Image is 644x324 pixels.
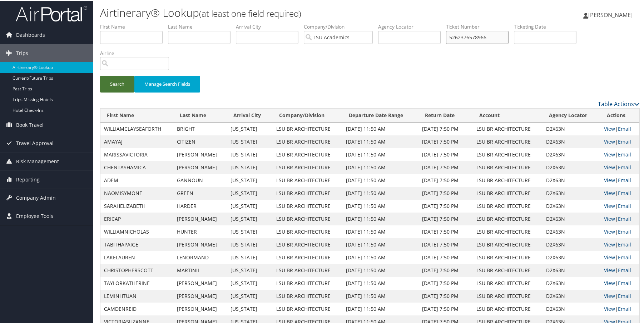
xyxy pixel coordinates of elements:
td: [DATE] 7:50 PM [418,122,473,135]
td: LSU BR ARCHITECTURE [473,238,543,250]
td: LSU BR ARCHITECTURE [473,122,543,135]
td: [DATE] 11:50 AM [342,263,418,276]
td: NAOMISYMONE [100,186,173,199]
td: [US_STATE] [227,302,273,315]
td: LSU BR ARCHITECTURE [473,148,543,160]
td: HARDER [173,199,227,212]
td: [US_STATE] [227,173,273,186]
td: | [600,212,639,225]
td: LSU BR ARCHITECTURE [473,173,543,186]
label: Arrival City [236,23,304,30]
a: View [604,292,615,299]
td: HUNTER [173,225,227,238]
td: [US_STATE] [227,160,273,173]
td: | [600,225,639,238]
td: [PERSON_NAME] [173,302,227,315]
td: LSU BR ARCHITECTURE [273,135,342,148]
a: Email [618,253,631,260]
td: | [600,302,639,315]
td: LSU BR ARCHITECTURE [273,186,342,199]
span: Book Travel [16,115,44,133]
a: View [604,138,615,144]
td: GANNOUN [173,173,227,186]
td: [DATE] 11:50 AM [342,186,418,199]
td: LSU BR ARCHITECTURE [473,135,543,148]
td: LSU BR ARCHITECTURE [473,160,543,173]
td: [US_STATE] [227,135,273,148]
td: LSU BR ARCHITECTURE [273,289,342,302]
td: [DATE] 7:50 PM [418,302,473,315]
a: View [604,176,615,183]
td: | [600,250,639,263]
td: | [600,173,639,186]
td: LSU BR ARCHITECTURE [473,276,543,289]
td: WILLIAMNICHOLAS [100,225,173,238]
td: [DATE] 11:50 AM [342,160,418,173]
td: LSU BR ARCHITECTURE [273,212,342,225]
td: D2X63N [543,212,600,225]
td: [DATE] 11:50 AM [342,302,418,315]
td: GREEN [173,186,227,199]
a: Email [618,279,631,286]
th: Return Date: activate to sort column ascending [418,108,473,122]
td: [US_STATE] [227,276,273,289]
td: LSU BR ARCHITECTURE [273,238,342,250]
td: [US_STATE] [227,122,273,135]
td: BRIGHT [173,122,227,135]
a: Email [618,176,631,183]
label: Company/Division [304,23,378,30]
td: D2X63N [543,289,600,302]
td: LAKELAUREN [100,250,173,263]
td: [DATE] 7:50 PM [418,186,473,199]
img: airportal-logo.png [16,5,87,21]
span: Travel Approval [16,134,54,151]
td: [DATE] 11:50 AM [342,212,418,225]
label: Ticket Number [446,23,514,30]
label: Airline [100,49,174,56]
td: [DATE] 11:50 AM [342,135,418,148]
td: LENORMAND [173,250,227,263]
a: Email [618,215,631,221]
td: [DATE] 11:50 AM [342,225,418,238]
td: [DATE] 11:50 AM [342,148,418,160]
td: LSU BR ARCHITECTURE [273,122,342,135]
th: Company/Division [273,108,342,122]
td: LSU BR ARCHITECTURE [273,160,342,173]
td: | [600,135,639,148]
td: ADEM [100,173,173,186]
a: Email [618,292,631,299]
td: [DATE] 7:50 PM [418,199,473,212]
a: View [604,253,615,260]
td: | [600,263,639,276]
a: Email [618,228,631,234]
span: Dashboards [16,25,45,43]
td: [US_STATE] [227,186,273,199]
td: TAYLORKATHERINE [100,276,173,289]
td: LSU BR ARCHITECTURE [473,289,543,302]
td: [PERSON_NAME] [173,148,227,160]
th: Account: activate to sort column ascending [473,108,543,122]
td: [DATE] 7:50 PM [418,276,473,289]
td: D2X63N [543,250,600,263]
a: View [604,266,615,273]
td: LSU BR ARCHITECTURE [273,276,342,289]
td: D2X63N [543,173,600,186]
a: View [604,305,615,311]
button: Search [100,75,134,92]
span: Reporting [16,170,40,188]
label: First Name [100,23,168,30]
td: LSU BR ARCHITECTURE [273,263,342,276]
td: [DATE] 7:50 PM [418,160,473,173]
a: Email [618,240,631,247]
td: [DATE] 7:50 PM [418,148,473,160]
td: MARTINII [173,263,227,276]
td: | [600,289,639,302]
td: [DATE] 7:50 PM [418,173,473,186]
td: LSU BR ARCHITECTURE [273,225,342,238]
td: [DATE] 7:50 PM [418,212,473,225]
button: Manage Search Fields [134,75,200,92]
td: LSU BR ARCHITECTURE [473,225,543,238]
td: [PERSON_NAME] [173,238,227,250]
h1: Airtinerary® Lookup [100,5,460,20]
td: [DATE] 11:50 AM [342,173,418,186]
